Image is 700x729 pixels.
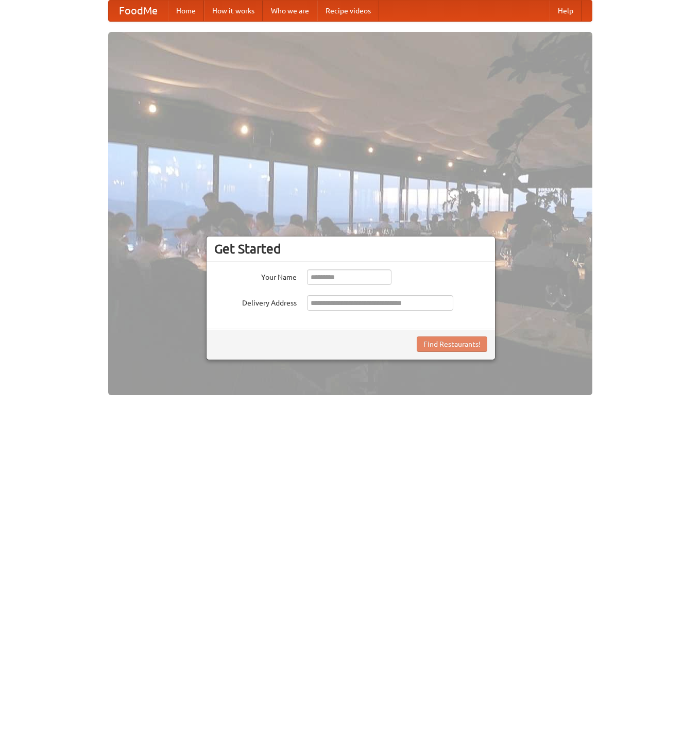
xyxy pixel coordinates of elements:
[168,1,204,21] a: Home
[214,241,487,257] h3: Get Started
[214,269,297,282] label: Your Name
[109,1,168,21] a: FoodMe
[317,1,379,21] a: Recipe videos
[204,1,263,21] a: How it works
[263,1,317,21] a: Who we are
[550,1,582,21] a: Help
[417,336,487,352] button: Find Restaurants!
[214,295,297,308] label: Delivery Address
